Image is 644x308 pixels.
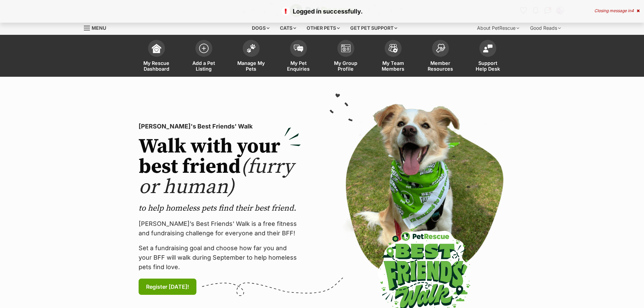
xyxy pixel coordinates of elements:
[139,203,301,214] p: to help homeless pets find their best friend.
[322,37,369,77] a: My Group Profile
[133,37,180,77] a: My Rescue Dashboard
[472,21,524,35] div: About PetRescue
[283,60,314,72] span: My Pet Enquiries
[139,122,301,131] p: [PERSON_NAME]'s Best Friends' Walk
[425,60,456,72] span: Member Resources
[436,44,445,53] img: member-resources-icon-8e73f808a243e03378d46382f2149f9095a855e16c252ad45f914b54edf8863c.svg
[228,37,275,77] a: Manage My Pets
[473,60,503,72] span: Support Help Desk
[139,243,301,272] p: Set a fundraising goal and choose how far you and your BFF will walk during September to help hom...
[417,37,464,77] a: Member Resources
[236,60,266,72] span: Manage My Pets
[345,21,402,35] div: Get pet support
[247,21,274,35] div: Dogs
[180,37,228,77] a: Add a Pet Listing
[378,60,408,72] span: My Team Members
[331,60,361,72] span: My Group Profile
[388,44,398,53] img: team-members-icon-5396bd8760b3fe7c0b43da4ab00e1e3bb1a5d9ba89233759b79545d2d3fc5d0d.svg
[525,21,566,35] div: Good Reads
[294,45,303,52] img: pet-enquiries-icon-7e3ad2cf08bfb03b45e93fb7055b45f3efa6380592205ae92323e6603595dc1f.svg
[139,137,301,197] h2: Walk with your best friend
[341,44,351,52] img: group-profile-icon-3fa3cf56718a62981997c0bc7e787c4b2cf8bcc04b72c1350f741eb67cf2f40e.svg
[92,25,106,31] span: Menu
[246,44,256,53] img: manage-my-pets-icon-02211641906a0b7f246fdf0571729dbe1e7629f14944591b6c1af311fb30b64b.svg
[189,60,219,72] span: Add a Pet Listing
[139,219,301,238] p: [PERSON_NAME]’s Best Friends' Walk is a free fitness and fundraising challenge for everyone and t...
[146,283,189,291] span: Register [DATE]!
[139,154,294,200] span: (furry or human)
[199,44,209,53] img: add-pet-listing-icon-0afa8454b4691262ce3f59096e99ab1cd57d4a30225e0717b998d2c9b9846f56.svg
[483,44,493,52] img: help-desk-icon-fdf02630f3aa405de69fd3d07c3f3aa587a6932b1a1747fa1d2bba05be0121f9.svg
[275,21,301,35] div: Cats
[275,37,322,77] a: My Pet Enquiries
[141,60,172,72] span: My Rescue Dashboard
[302,21,344,35] div: Other pets
[464,37,511,77] a: Support Help Desk
[139,279,196,295] a: Register [DATE]!
[369,37,417,77] a: My Team Members
[152,44,161,53] img: dashboard-icon-eb2f2d2d3e046f16d808141f083e7271f6b2e854fb5c12c21221c1fb7104beca.svg
[84,21,111,33] a: Menu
